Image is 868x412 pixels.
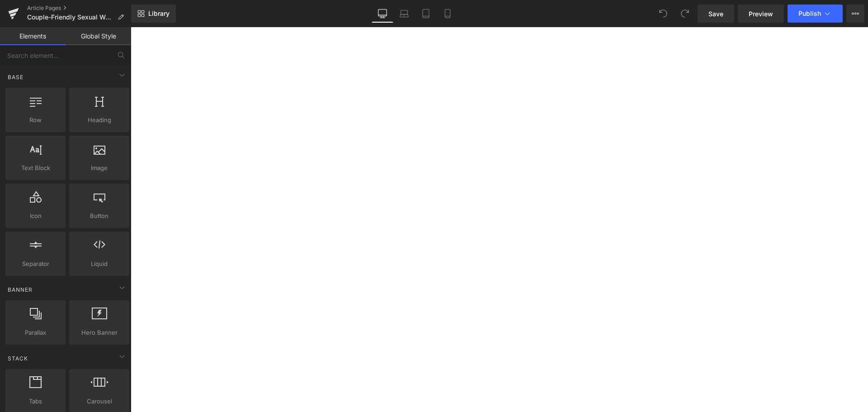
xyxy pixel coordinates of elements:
[27,5,131,12] a: Article Pages
[148,9,170,18] span: Library
[846,5,864,23] button: More
[72,259,127,269] span: Liquid
[415,5,437,23] a: Tablet
[66,27,131,45] a: Global Style
[788,5,843,23] button: Publish
[72,328,127,337] span: Hero Banner
[393,5,415,23] a: Laptop
[676,5,694,23] button: Redo
[8,397,63,406] span: Tabs
[749,9,773,19] span: Preview
[8,163,63,173] span: Text Block
[738,5,784,23] a: Preview
[372,5,393,23] a: Desktop
[8,115,63,125] span: Row
[8,328,63,337] span: Parallax
[7,354,29,363] span: Stack
[72,163,127,173] span: Image
[27,14,114,21] span: Couple-Friendly Sexual Wellness Products You Should Try: The Ultimate Guide
[437,5,458,23] a: Mobile
[708,9,723,19] span: Save
[7,285,33,294] span: Banner
[7,73,24,81] span: Base
[8,211,63,221] span: Icon
[72,397,127,406] span: Carousel
[72,211,127,221] span: Button
[654,5,672,23] button: Undo
[131,5,176,23] a: New Library
[798,10,821,17] span: Publish
[72,115,127,125] span: Heading
[8,259,63,269] span: Separator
